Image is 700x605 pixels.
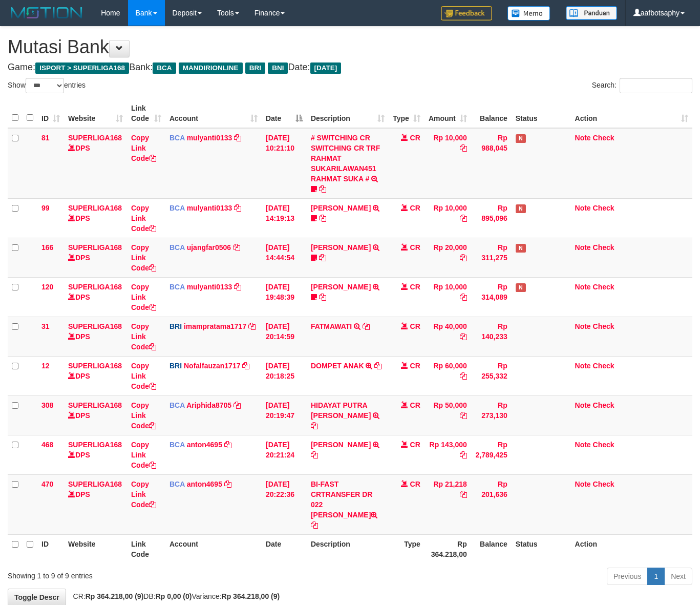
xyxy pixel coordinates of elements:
a: Copy Rp 10,000 to clipboard [460,144,467,152]
a: Copy anton4695 to clipboard [224,441,231,449]
td: [DATE] 20:21:24 [262,435,307,474]
a: SUPERLIGA168 [68,362,122,370]
th: ID [37,534,64,564]
a: HIDAYAT PUTRA [PERSON_NAME] [311,401,371,420]
img: MOTION_logo.png [8,5,86,20]
a: Copy anton4695 to clipboard [224,480,231,488]
td: Rp 10,000 [425,198,471,238]
td: Rp 201,636 [471,474,512,534]
span: 470 [41,480,53,488]
span: CR [410,243,420,252]
span: BCA [169,283,185,291]
a: Note [575,134,591,142]
th: Website: activate to sort column ascending [64,99,127,128]
a: Copy Link Code [131,362,156,390]
span: 99 [41,204,50,212]
th: Action [571,534,692,564]
a: mulyanti0133 [187,283,232,291]
a: SUPERLIGA168 [68,480,122,488]
a: Copy BI-FAST CRTRANSFER DR 022 FARIDHA ADDINI to clipboard [311,521,318,529]
label: Search: [592,78,692,93]
td: DPS [64,356,127,395]
a: imampratama1717 [184,322,246,330]
a: [PERSON_NAME] [311,243,371,252]
a: DOMPET ANAK [311,362,364,370]
th: Status [512,99,571,128]
th: Link Code: activate to sort column ascending [127,99,165,128]
span: BRI [169,322,182,330]
a: Note [575,204,591,212]
td: [DATE] 14:19:13 [262,198,307,238]
td: Rp 50,000 [425,395,471,435]
a: Copy Rp 20,000 to clipboard [460,254,467,262]
td: [DATE] 20:14:59 [262,317,307,356]
span: [DATE] [310,62,342,74]
a: Check [593,322,614,330]
a: Copy MUHAMMAD REZA to clipboard [319,214,326,222]
th: Date: activate to sort column descending [262,99,307,128]
a: Check [593,362,614,370]
h4: Game: Bank: Date: [8,62,692,73]
span: BCA [169,441,185,449]
td: Rp 988,045 [471,128,512,199]
a: Copy # SWITCHING CR SWITCHING CR TRF RAHMAT SUKARILAWAN451 RAHMAT SUKA # to clipboard [319,185,326,193]
a: Copy FATMAWATI to clipboard [363,322,370,330]
a: SUPERLIGA168 [68,441,122,449]
a: SUPERLIGA168 [68,204,122,212]
span: CR [410,283,420,291]
a: Check [593,243,614,252]
span: CR [410,322,420,330]
span: 31 [41,322,50,330]
th: Amount: activate to sort column ascending [425,99,471,128]
td: Rp 10,000 [425,128,471,199]
a: [PERSON_NAME] [311,441,371,449]
th: ID: activate to sort column ascending [37,99,64,128]
a: Note [575,243,591,252]
td: Rp 895,096 [471,198,512,238]
a: Copy mulyanti0133 to clipboard [234,204,241,212]
td: DPS [64,395,127,435]
th: Website [64,534,127,564]
th: Balance [471,534,512,564]
span: CR [410,362,420,370]
th: Account: activate to sort column ascending [165,99,262,128]
th: Status [512,534,571,564]
th: Account [165,534,262,564]
td: [DATE] 20:19:47 [262,395,307,435]
a: [PERSON_NAME] [311,283,371,291]
span: BRI [169,362,182,370]
a: mulyanti0133 [187,204,232,212]
a: SUPERLIGA168 [68,283,122,291]
td: DPS [64,198,127,238]
a: SUPERLIGA168 [68,401,122,409]
td: [DATE] 19:48:39 [262,277,307,317]
span: Has Note [516,204,526,213]
td: Rp 314,089 [471,277,512,317]
td: Rp 60,000 [425,356,471,395]
td: Rp 2,789,425 [471,435,512,474]
span: BCA [169,243,185,252]
span: 12 [41,362,50,370]
span: BRI [245,62,265,74]
a: Copy Link Code [131,283,156,311]
td: Rp 255,332 [471,356,512,395]
th: Type [389,534,425,564]
th: Date [262,534,307,564]
td: Rp 20,000 [425,238,471,277]
strong: Rp 364.218,00 (9) [222,592,280,600]
a: Copy AKBAR SAPUTR to clipboard [319,293,326,301]
a: anton4695 [187,441,222,449]
div: Showing 1 to 9 of 9 entries [8,567,284,581]
span: CR [410,204,420,212]
span: BCA [153,62,176,74]
td: Rp 140,233 [471,317,512,356]
a: SUPERLIGA168 [68,322,122,330]
img: Button%20Memo.svg [507,6,550,20]
a: 1 [647,568,665,585]
a: Ariphida8705 [186,401,231,409]
td: Rp 21,218 [425,474,471,534]
td: Rp 10,000 [425,277,471,317]
span: BCA [169,480,185,488]
td: Rp 273,130 [471,395,512,435]
strong: Rp 364.218,00 (9) [86,592,144,600]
